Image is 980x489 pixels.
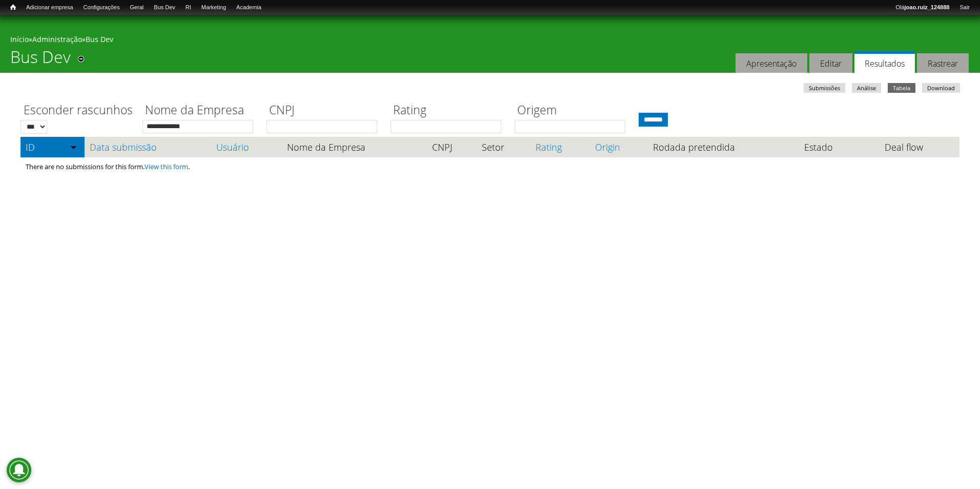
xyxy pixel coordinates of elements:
a: Análise [852,83,881,93]
a: Início [5,3,21,12]
a: Administração [32,34,82,44]
a: Academia [231,3,267,13]
th: Deal flow [880,137,959,157]
a: Olájoao.ruiz_124888 [890,3,954,13]
th: Estado [799,137,863,157]
span: Início [10,4,16,11]
a: Origin [595,142,643,152]
a: Marketing [196,3,231,13]
th: Setor [477,137,530,157]
a: RI [180,3,196,13]
strong: joao.ruiz_124888 [905,4,950,10]
label: CNPJ [267,101,384,120]
a: Início [10,34,29,44]
label: Nome da Empresa [142,101,260,120]
label: Origem [515,101,632,120]
a: Submissões [804,83,845,93]
a: Rating [536,142,585,152]
div: » » [10,34,970,47]
a: Apresentação [736,53,807,73]
a: Adicionar empresa [21,3,78,13]
a: Geral [125,3,149,13]
a: Usuário [216,142,277,152]
a: ID [26,142,79,152]
a: Resultados [854,51,915,73]
label: Rating [391,101,508,120]
a: Configurações [78,3,125,13]
label: Esconder rascunhos [21,101,136,120]
th: Nome da Empresa [282,137,427,157]
a: Sair [954,3,975,13]
a: Data submissão [90,142,206,152]
a: Rastrear [917,53,969,73]
a: Tabela [888,83,915,93]
a: Bus Dev [149,3,180,13]
a: Editar [809,53,852,73]
td: There are no submissions for this form. . [21,157,959,176]
img: ordem crescente [70,144,77,150]
a: View this form [145,162,188,171]
th: Rodada pretendida [648,137,799,157]
a: Bus Dev [86,34,113,44]
h1: Bus Dev [10,47,71,73]
a: Download [922,83,960,93]
th: CNPJ [427,137,477,157]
